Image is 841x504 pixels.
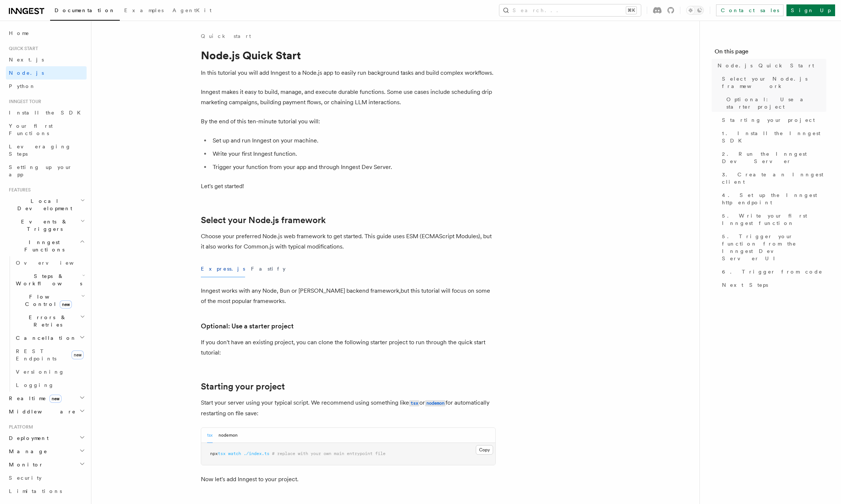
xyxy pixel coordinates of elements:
[244,451,269,456] span: ./index.ts
[476,445,493,455] button: Copy
[6,239,80,253] span: Inngest Functions
[9,57,44,63] span: Next.js
[9,144,71,157] span: Leveraging Steps
[201,398,496,419] p: Start your server using your typical script. We recommend using something like or for automatical...
[722,281,768,289] span: Next Steps
[168,2,216,20] a: AgentKit
[715,47,826,59] h4: On this page
[6,434,49,442] span: Deployment
[719,168,826,188] a: 3. Create an Inngest client
[218,451,226,456] span: tsx
[409,400,419,406] code: tsx
[6,66,87,80] a: Node.js
[719,113,826,127] a: Starting your project
[715,59,826,72] a: Node.js Quick Start
[201,321,294,331] a: Optional: Use a starter project
[55,7,115,13] span: Documentation
[6,405,87,418] button: Middleware
[719,265,826,278] a: 6. Trigger from code
[726,96,826,110] span: Optional: Use a starter project
[6,53,87,66] a: Next.js
[686,6,704,15] button: Toggle dark mode
[722,171,826,186] span: 3. Create an Inngest client
[210,149,496,159] li: Write your first Inngest function.
[201,87,496,108] p: Inngest makes it easy to build, manage, and execute durable functions. Some use cases include sch...
[719,127,826,147] a: 1. Install the Inngest SDK
[722,268,823,275] span: 6. Trigger from code
[716,4,784,16] a: Contact sales
[13,290,87,311] button: Flow Controlnew
[6,431,87,445] button: Deployment
[120,2,168,20] a: Examples
[207,428,213,443] button: tsx
[172,7,212,13] span: AgentKit
[6,161,87,181] a: Setting up your app
[13,293,81,308] span: Flow Control
[409,399,419,406] a: tsx
[786,4,835,16] a: Sign Up
[210,135,496,146] li: Set up and run Inngest on your machine.
[201,261,245,277] button: Express.js
[719,72,826,93] a: Select your Node.js framework
[722,130,826,144] span: 1. Install the Inngest SDK
[9,110,85,116] span: Install the SDK
[16,382,54,388] span: Logging
[71,350,84,359] span: new
[9,164,72,177] span: Setting up your app
[425,399,446,406] a: nodemon
[722,116,815,124] span: Starting your project
[201,337,496,358] p: If you don't have an existing project, you can clone the following starter project to run through...
[719,188,826,209] a: 4. Set up the Inngest http endpoint
[210,451,218,456] span: npx
[201,215,326,225] a: Select your Node.js framework
[13,334,77,342] span: Cancellation
[16,348,56,362] span: REST Endpoints
[16,369,64,375] span: Versioning
[722,191,826,206] span: 4. Set up the Inngest http endpoint
[626,7,636,14] kbd: ⌘K
[228,451,241,456] span: watch
[201,32,251,40] a: Quick start
[16,260,92,266] span: Overview
[6,408,76,415] span: Middleware
[6,106,87,119] a: Install the SDK
[201,116,496,127] p: By the end of this ten-minute tutorial you will:
[6,484,87,498] a: Limitations
[9,29,29,37] span: Home
[50,2,120,21] a: Documentation
[13,345,87,365] a: REST Endpointsnew
[6,236,87,256] button: Inngest Functions
[6,445,87,458] button: Manage
[251,261,286,277] button: Fastify
[6,119,87,140] a: Your first Functions
[124,7,164,13] span: Examples
[6,194,87,215] button: Local Development
[6,471,87,484] a: Security
[9,123,53,136] span: Your first Functions
[13,256,87,269] a: Overview
[219,428,238,443] button: nodemon
[201,381,285,392] a: Starting your project
[6,256,87,392] div: Inngest Functions
[719,278,826,292] a: Next Steps
[13,378,87,392] a: Logging
[723,93,826,113] a: Optional: Use a starter project
[201,286,496,306] p: Inngest works with any Node, Bun or [PERSON_NAME] backend framework,but this tutorial will focus ...
[60,300,72,309] span: new
[6,395,62,402] span: Realtime
[9,475,42,481] span: Security
[6,46,38,52] span: Quick start
[9,488,62,494] span: Limitations
[722,150,826,165] span: 2. Run the Inngest Dev Server
[272,451,385,456] span: # replace with your own main entrypoint file
[6,197,80,212] span: Local Development
[201,68,496,78] p: In this tutorial you will add Inngest to a Node.js app to easily run background tasks and build c...
[719,147,826,168] a: 2. Run the Inngest Dev Server
[718,62,814,69] span: Node.js Quick Start
[719,230,826,265] a: 5. Trigger your function from the Inngest Dev Server UI
[6,458,87,471] button: Monitor
[210,162,496,172] li: Trigger your function from your app and through Inngest Dev Server.
[6,218,80,233] span: Events & Triggers
[6,392,87,405] button: Realtimenew
[9,70,44,76] span: Node.js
